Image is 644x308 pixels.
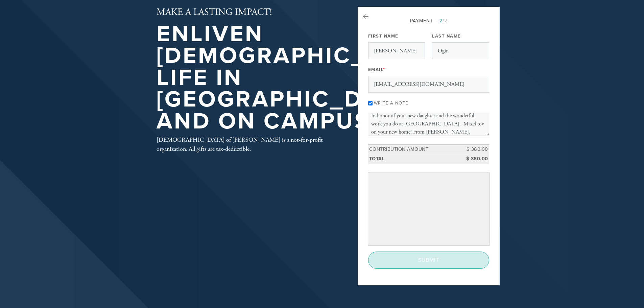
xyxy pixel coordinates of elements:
label: Email [368,67,385,73]
div: [DEMOGRAPHIC_DATA] of [PERSON_NAME] is a not-for-profit organization. All gifts are tax-deductible. [157,135,336,153]
label: First Name [368,33,399,39]
h2: MAKE A LASTING IMPACT! [157,7,439,18]
td: $ 360.00 [459,144,489,154]
h1: Enliven [DEMOGRAPHIC_DATA] life in [GEOGRAPHIC_DATA] and on Campus! [157,23,439,133]
div: Payment [368,17,489,24]
span: 2 [439,18,443,24]
label: Last Name [432,33,461,39]
td: Contribution Amount [368,144,459,154]
iframe: Secure payment input frame [369,174,488,244]
td: Total [368,154,459,164]
input: Submit [368,252,489,268]
td: $ 360.00 [459,154,489,164]
span: This field is required. [383,67,385,72]
label: Write a note [374,100,408,106]
span: /2 [435,18,447,24]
